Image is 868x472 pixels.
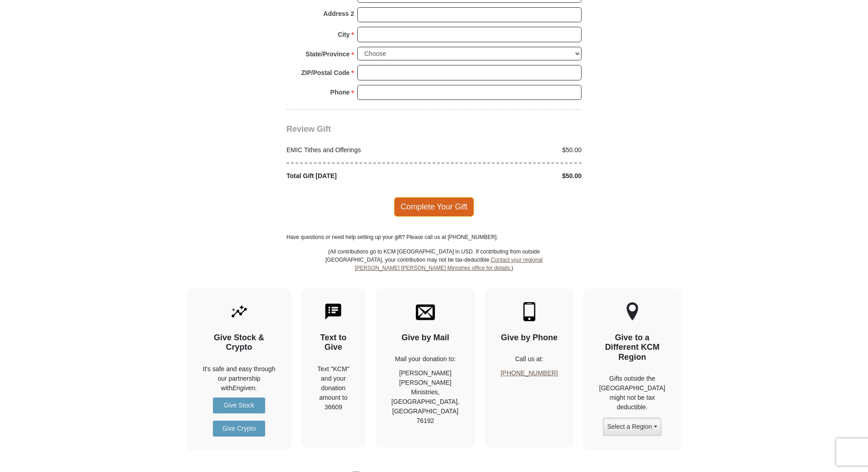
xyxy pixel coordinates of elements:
strong: State/Province [306,48,350,60]
div: Text "KCM" and your donation amount to 36609 [317,364,350,412]
img: other-region [626,302,639,321]
p: (All contributions go to KCM [GEOGRAPHIC_DATA] in USD. If contributing from outside [GEOGRAPHIC_D... [325,248,543,288]
div: Total Gift [DATE] [282,171,434,181]
span: Review Gift [286,124,331,134]
img: text-to-give.svg [324,302,343,321]
div: EMIC Tithes and Offerings [282,145,434,155]
p: [PERSON_NAME] [PERSON_NAME] Ministries, [GEOGRAPHIC_DATA], [GEOGRAPHIC_DATA] 76192 [391,368,459,426]
a: Contact your regional [PERSON_NAME] [PERSON_NAME] Ministries office for details. [355,257,542,271]
a: Give Crypto [213,421,265,437]
div: $50.00 [434,171,587,181]
div: $50.00 [434,145,587,155]
strong: Address 2 [323,7,354,20]
p: Gifts outside the [GEOGRAPHIC_DATA] might not be tax deductible. [599,374,666,412]
span: Complete Your Gift [394,197,474,216]
p: Call us at: [501,354,558,364]
button: Select a Region [603,417,661,436]
a: Give Stock [213,397,265,413]
p: It's safe and easy through our partnership with [203,364,276,393]
strong: Phone [330,86,350,99]
strong: City [338,28,350,41]
img: give-by-stock.svg [230,302,249,321]
p: Mail your donation to: [391,354,459,364]
p: Have questions or need help setting up your gift? Please call us at [PHONE_NUMBER]. [286,233,582,241]
img: mobile.svg [520,302,539,321]
h4: Give Stock & Crypto [203,333,276,353]
h4: Give by Mail [391,333,459,343]
img: envelope.svg [416,302,435,321]
h4: Give to a Different KCM Region [599,333,666,363]
i: Engiven. [232,384,257,392]
a: [PHONE_NUMBER] [501,369,558,377]
h4: Text to Give [317,333,350,353]
h4: Give by Phone [501,333,558,343]
strong: ZIP/Postal Code [301,66,350,79]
